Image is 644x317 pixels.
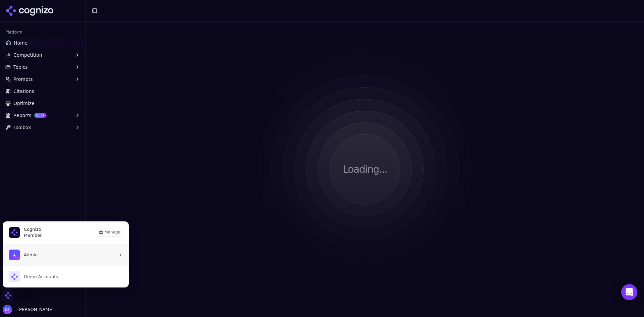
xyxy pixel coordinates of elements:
[13,124,31,131] span: Toolbox
[24,252,38,258] span: Admin
[3,290,35,301] button: Close organization switcher
[9,271,20,282] img: Demo Accounts
[24,232,42,239] span: Member
[24,274,58,280] span: Demo Accounts
[14,40,28,46] span: Home
[3,221,129,287] div: Cognizo is active
[17,293,35,299] span: Cognizo
[13,76,33,83] span: Prompts
[3,305,54,314] button: Open user button
[9,227,20,238] img: Cognizo
[343,163,387,175] p: Loading...
[3,290,13,301] img: Cognizo
[34,113,47,118] span: BETA
[9,250,20,260] img: Admin
[13,64,28,70] span: Topics
[13,112,32,119] span: Reports
[13,88,34,95] span: Citations
[96,228,122,236] button: Manage
[3,305,12,314] img: Salih Sağdilek
[2,244,129,287] div: List of all organization memberships
[621,284,637,300] div: Open Intercom Messenger
[13,100,35,107] span: Optimize
[3,27,83,38] div: Platform
[24,226,42,232] span: Cognizo
[13,52,42,58] span: Competition
[15,307,54,313] span: [PERSON_NAME]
